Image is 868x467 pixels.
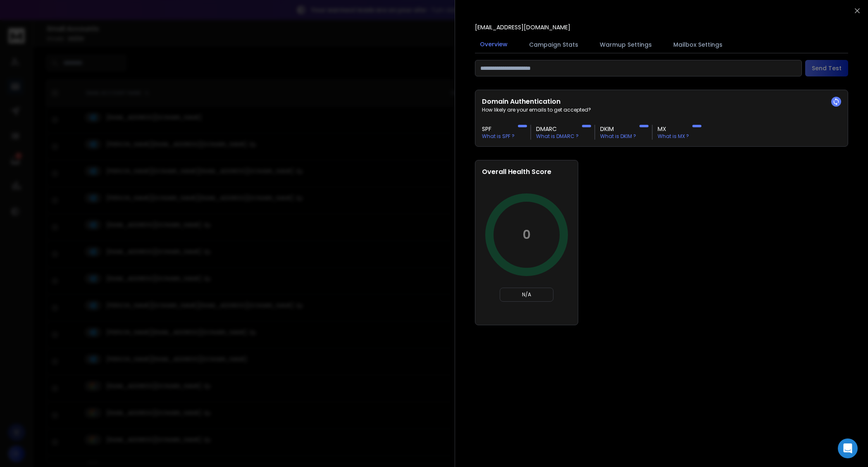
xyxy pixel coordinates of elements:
[482,125,515,133] h3: SPF
[475,35,513,54] button: Overview
[536,133,579,140] p: What is DMARC ?
[600,125,636,133] h3: DKIM
[668,36,727,54] button: Mailbox Settings
[600,133,636,140] p: What is DKIM ?
[482,97,841,107] h2: Domain Authentication
[524,36,583,54] button: Campaign Stats
[475,23,570,31] p: [EMAIL_ADDRESS][DOMAIN_NAME]
[838,438,858,458] div: Open Intercom Messenger
[536,125,579,133] h3: DMARC
[658,133,689,140] p: What is MX ?
[658,125,689,133] h3: MX
[482,167,571,177] h2: Overall Health Score
[595,36,657,54] button: Warmup Settings
[482,133,515,140] p: What is SPF ?
[522,227,531,242] p: 0
[482,107,841,113] p: How likely are your emails to get accepted?
[503,291,550,298] p: N/A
